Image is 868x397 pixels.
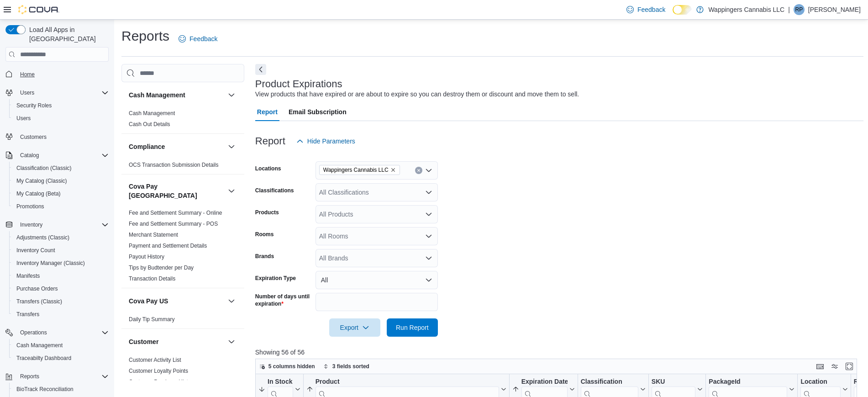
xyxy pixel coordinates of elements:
[129,264,194,271] span: Tips by Budtender per Day
[13,188,64,199] a: My Catalog (Beta)
[387,318,438,337] button: Run Report
[129,142,224,151] button: Compliance
[13,175,71,186] a: My Catalog (Classic)
[129,368,188,374] a: Customer Loyalty Points
[255,253,274,260] label: Brands
[20,221,42,228] span: Inventory
[16,150,109,161] span: Catalog
[844,361,855,372] button: Enter fullscreen
[319,165,400,175] span: Wappingers Cannabis LLC
[13,201,48,212] a: Promotions
[9,175,112,187] button: My Catalog (Classic)
[16,247,55,254] span: Inventory Count
[129,357,181,363] a: Customer Activity List
[794,4,805,15] div: Ripal Patel
[13,245,109,256] span: Inventory Count
[16,131,109,143] span: Customers
[2,67,112,80] button: Home
[13,258,109,269] span: Inventory Manager (Classic)
[20,71,35,78] span: Home
[425,167,432,174] button: Open list of options
[129,110,175,116] a: Cash Management
[9,187,112,200] button: My Catalog (Beta)
[129,162,219,168] a: OCS Transaction Submission Details
[16,342,63,349] span: Cash Management
[129,243,207,249] a: Payment and Settlement Details
[9,162,112,175] button: Classification (Classic)
[13,340,66,351] a: Cash Management
[129,316,175,323] a: Daily Tip Summary
[9,352,112,365] button: Traceabilty Dashboard
[129,356,181,364] span: Customer Activity List
[425,211,432,218] button: Open list of options
[16,285,58,292] span: Purchase Orders
[255,187,294,194] label: Classifications
[708,4,784,15] p: Wappingers Cannabis LLC
[13,163,75,174] a: Classification (Classic)
[425,254,432,262] button: Open list of options
[9,200,112,213] button: Promotions
[129,232,178,238] a: Merchant Statement
[580,378,638,386] div: Classification
[121,27,169,45] h1: Reports
[129,121,170,127] a: Cash Out Details
[13,100,55,111] a: Security Roles
[255,231,274,238] label: Rooms
[129,275,175,282] a: Transaction Details
[129,316,175,323] span: Daily Tip Summary
[13,353,109,364] span: Traceabilty Dashboard
[289,103,347,121] span: Email Subscription
[16,219,46,230] button: Inventory
[255,209,279,216] label: Products
[268,363,315,370] span: 5 columns hidden
[129,254,164,260] a: Payout History
[13,283,62,294] a: Purchase Orders
[255,348,863,357] p: Showing 56 of 56
[332,363,369,370] span: 3 fields sorted
[2,86,112,99] button: Users
[425,189,432,196] button: Open list of options
[13,340,109,351] span: Cash Management
[16,132,50,143] a: Customers
[673,5,692,15] input: Dark Mode
[16,87,38,98] button: Users
[2,370,112,383] button: Reports
[121,159,244,174] div: Compliance
[16,69,38,80] a: Home
[13,113,109,124] span: Users
[9,231,112,244] button: Adjustments (Classic)
[129,210,222,216] a: Fee and Settlement Summary - Online
[652,378,696,386] div: SKU
[307,137,355,146] span: Hide Parameters
[189,34,217,43] span: Feedback
[255,165,281,172] label: Locations
[13,100,109,111] span: Security Roles
[13,270,43,281] a: Manifests
[315,378,499,386] div: Product
[16,311,39,318] span: Transfers
[129,142,165,151] h3: Compliance
[255,293,312,307] label: Number of days until expiration
[16,68,109,79] span: Home
[16,259,85,267] span: Inventory Manager (Classic)
[800,378,840,386] div: Location
[121,207,244,288] div: Cova Pay [GEOGRAPHIC_DATA]
[316,271,438,289] button: All
[13,258,89,269] a: Inventory Manager (Classic)
[255,275,296,282] label: Expiration Type
[396,323,429,332] span: Run Report
[9,244,112,257] button: Inventory Count
[16,327,51,338] button: Operations
[9,99,112,112] button: Security Roles
[13,163,109,174] span: Classification (Classic)
[521,378,567,386] div: Expiration Date
[16,219,109,230] span: Inventory
[129,242,207,249] span: Payment and Settlement Details
[129,220,218,228] span: Fee and Settlement Summary - POS
[795,4,803,15] span: RP
[13,245,59,256] a: Inventory Count
[121,314,244,328] div: Cova Pay US
[2,326,112,339] button: Operations
[226,185,237,196] button: Cova Pay [GEOGRAPHIC_DATA]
